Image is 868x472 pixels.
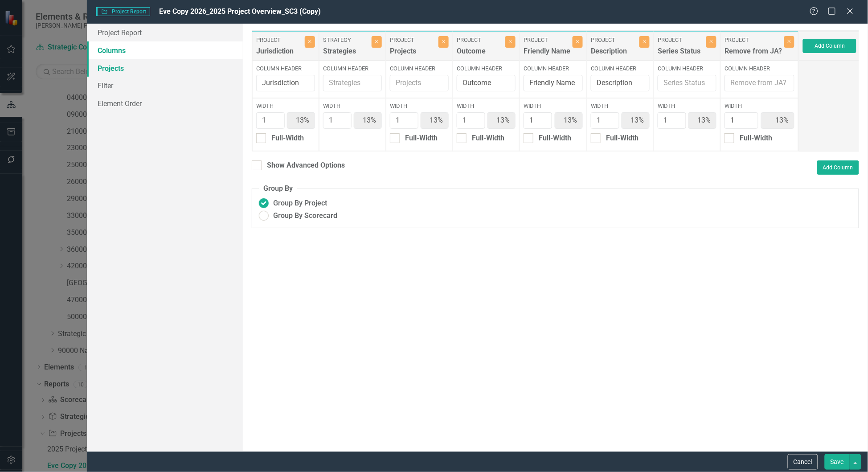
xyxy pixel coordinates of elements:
[524,36,570,44] label: Project
[539,133,571,144] div: Full-Width
[591,75,650,91] input: Description
[457,102,516,110] label: Width
[725,112,758,129] input: Column Width
[725,36,782,44] label: Project
[273,198,327,209] span: Group By Project
[817,160,859,175] button: Add Column
[390,75,449,91] input: Projects
[606,133,639,144] div: Full-Width
[457,112,485,129] input: Column Width
[256,112,284,129] input: Column Width
[87,59,243,77] a: Projects
[256,46,303,61] div: Jurisdiction
[591,36,637,44] label: Project
[323,102,382,110] label: Width
[803,39,856,53] button: Add Column
[323,65,382,73] label: Column Header
[591,65,650,73] label: Column Header
[390,65,449,73] label: Column Header
[273,211,337,221] span: Group By Scorecard
[524,112,552,129] input: Column Width
[472,133,504,144] div: Full-Width
[87,77,243,94] a: Filter
[457,36,503,44] label: Project
[323,36,369,44] label: Strategy
[159,7,321,16] span: Eve Copy 2026_2025 Project Overview_SC3 (Copy)
[658,112,686,129] input: Column Width
[524,102,583,110] label: Width
[390,46,436,61] div: Projects
[788,454,818,470] button: Cancel
[271,133,304,144] div: Full-Width
[256,36,303,44] label: Project
[524,75,583,91] input: Friendly Name
[725,75,794,91] input: Remove from JA?
[267,160,345,171] div: Show Advanced Options
[591,112,619,129] input: Column Width
[658,46,704,61] div: Series Status
[524,65,583,73] label: Column Header
[740,133,772,144] div: Full-Width
[323,75,382,91] input: Strategies
[591,102,650,110] label: Width
[256,102,315,110] label: Width
[390,36,436,44] label: Project
[87,41,243,59] a: Columns
[725,102,794,110] label: Width
[825,454,850,470] button: Save
[591,46,637,61] div: Description
[725,65,794,73] label: Column Header
[323,46,369,61] div: Strategies
[87,24,243,41] a: Project Report
[405,133,438,144] div: Full-Width
[457,65,516,73] label: Column Header
[259,184,297,194] legend: Group By
[87,94,243,112] a: Element Order
[658,75,717,91] input: Series Status
[457,75,516,91] input: Outcome
[390,112,418,129] input: Column Width
[96,7,150,16] span: Project Report
[658,36,704,44] label: Project
[457,46,503,61] div: Outcome
[658,102,717,110] label: Width
[390,102,449,110] label: Width
[323,112,351,129] input: Column Width
[256,65,315,73] label: Column Header
[524,46,570,61] div: Friendly Name
[658,65,717,73] label: Column Header
[256,75,315,91] input: Jurisdiction
[725,46,782,61] div: Remove from JA?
